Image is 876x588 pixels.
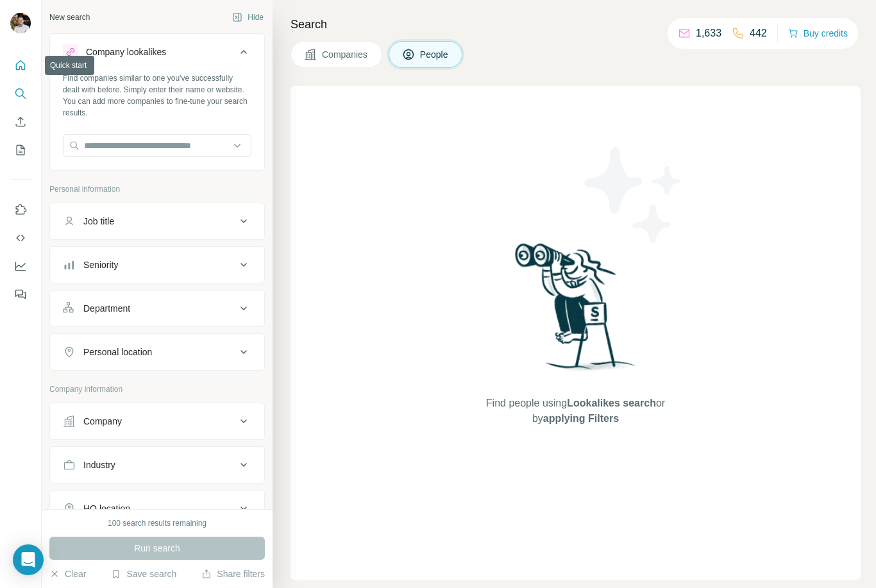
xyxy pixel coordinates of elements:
button: Enrich CSV [10,110,31,133]
span: Find people using or by [473,396,678,426]
span: Companies [322,48,369,61]
button: Dashboard [10,255,31,278]
span: People [420,48,450,61]
div: Company lookalikes [86,46,166,58]
button: Department [50,293,264,324]
div: New search [49,12,90,23]
button: Search [10,82,31,105]
img: Surfe Illustration - Stars [576,137,691,253]
h4: Search [291,15,861,33]
div: Seniority [83,258,118,271]
span: Lookalikes search [567,398,656,408]
button: Job title [50,206,264,237]
button: Company lookalikes [50,37,264,72]
img: Avatar [10,13,31,33]
button: Save search [111,567,176,580]
button: Use Surfe API [10,226,31,249]
div: HQ location [83,502,130,515]
button: Clear [49,567,86,580]
button: Company [50,406,264,437]
button: HQ location [50,493,264,524]
div: Department [83,302,130,315]
div: Industry [83,458,115,471]
button: Quick start [10,54,31,77]
button: My lists [10,139,31,162]
img: Surfe Illustration - Woman searching with binoculars [509,240,643,383]
div: Company [83,415,122,428]
button: Share filters [201,567,265,580]
button: Personal location [50,337,264,367]
p: Personal information [49,183,265,195]
button: Buy credits [788,24,848,42]
button: Use Surfe on LinkedIn [10,198,31,221]
button: Seniority [50,249,264,280]
div: Personal location [83,346,152,358]
button: Industry [50,449,264,480]
div: Open Intercom Messenger [13,544,44,575]
span: applying Filters [543,413,619,424]
button: Feedback [10,283,31,306]
button: Hide [223,8,273,27]
p: 442 [750,26,767,41]
p: 1,633 [696,26,721,41]
div: Find companies similar to one you've successfully dealt with before. Simply enter their name or w... [63,72,251,119]
p: Company information [49,383,265,395]
div: Job title [83,215,114,228]
div: 100 search results remaining [108,517,206,529]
